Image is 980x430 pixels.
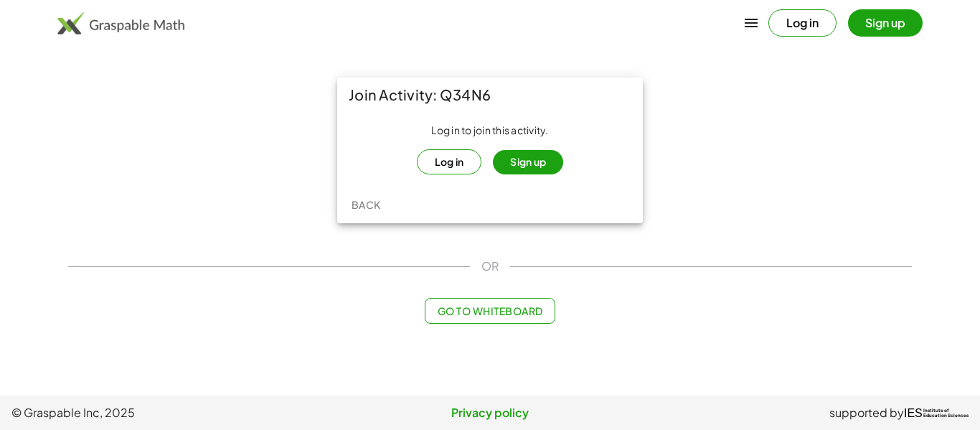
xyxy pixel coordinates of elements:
button: Go to Whiteboard [425,298,555,324]
a: IESInstitute ofEducation Sciences [904,404,969,421]
span: © Graspable Inc, 2025 [11,404,331,421]
div: Join Activity: Q34N6 [337,78,643,112]
span: IES [904,406,923,420]
div: Log in to join this activity. [349,123,631,174]
button: Back [343,192,389,218]
span: OR [481,258,499,275]
span: Go to Whiteboard [437,304,542,317]
span: Back [351,198,380,211]
span: Institute of Education Sciences [923,408,969,419]
button: Sign up [493,150,563,174]
button: Sign up [848,9,923,37]
button: Log in [417,149,482,174]
button: Log in [768,9,837,37]
span: supported by [829,404,904,421]
a: Privacy policy [331,404,650,421]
